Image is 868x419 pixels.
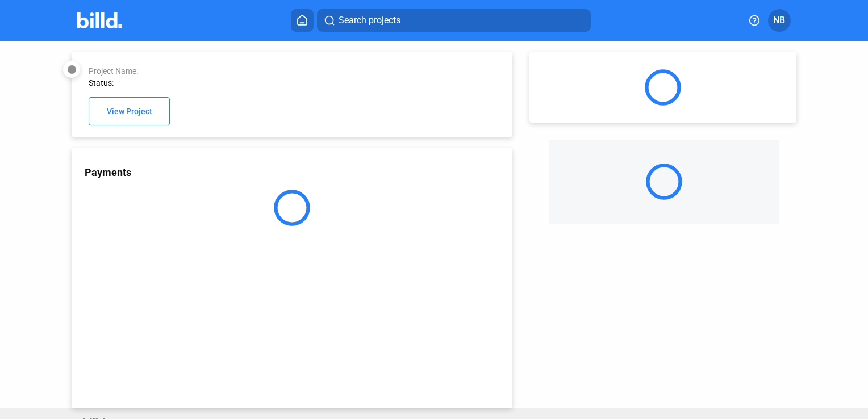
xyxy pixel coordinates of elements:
[768,9,791,32] button: NB
[85,166,512,178] div: Payments
[107,107,152,116] span: View Project
[773,14,785,27] span: NB
[339,14,400,27] span: Search projects
[89,97,170,125] button: View Project
[89,66,414,76] div: Project Name:
[89,78,414,87] div: Status:
[317,9,591,32] button: Search projects
[77,12,122,28] img: Billd Company Logo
